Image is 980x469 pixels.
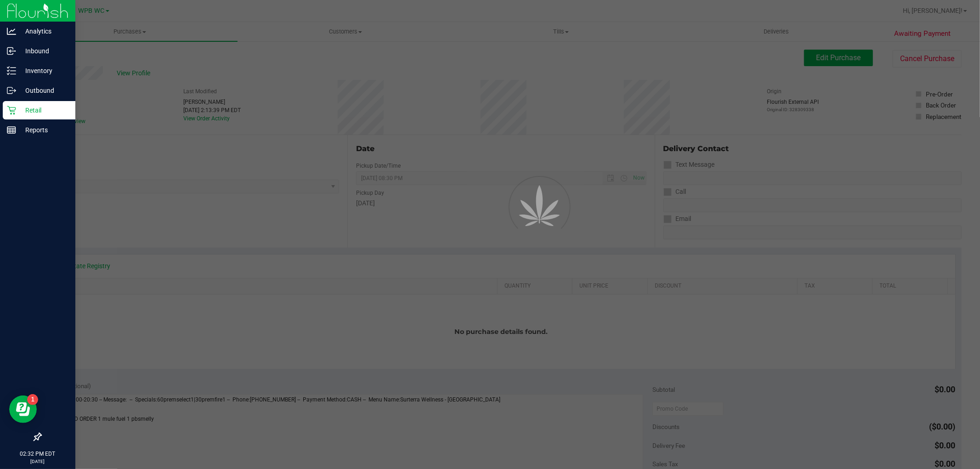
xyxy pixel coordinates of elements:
inline-svg: Retail [7,106,16,115]
p: Reports [16,124,71,136]
inline-svg: Outbound [7,86,16,95]
p: Retail [16,105,71,116]
inline-svg: Inbound [7,46,16,56]
p: Inbound [16,45,71,57]
inline-svg: Analytics [7,27,16,36]
p: Outbound [16,85,71,96]
inline-svg: Inventory [7,66,16,75]
iframe: Resource center [9,396,37,423]
p: 02:32 PM EDT [4,450,71,458]
p: [DATE] [4,458,71,465]
p: Inventory [16,65,71,76]
iframe: Resource center unread badge [27,394,38,405]
inline-svg: Reports [7,125,16,135]
p: Analytics [16,26,71,37]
